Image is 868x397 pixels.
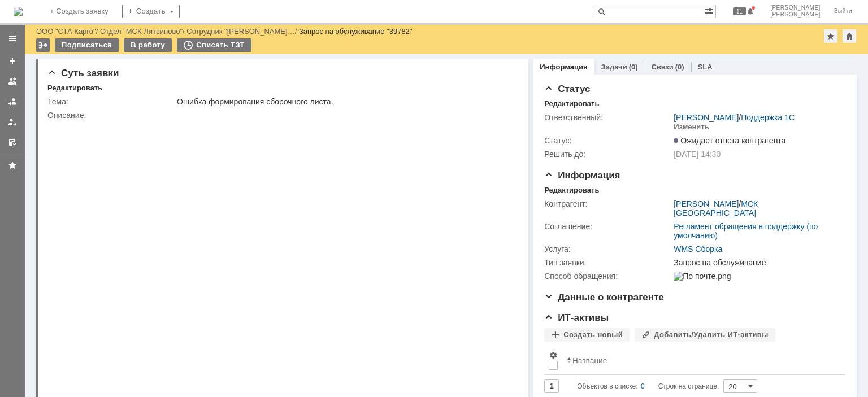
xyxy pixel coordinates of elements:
div: / [186,27,299,36]
th: Название [562,346,836,375]
div: / [36,27,100,36]
div: Редактировать [544,186,599,195]
div: / [100,27,186,36]
a: Заявки в моей ответственности [3,93,21,111]
div: / [674,113,795,122]
div: / [674,199,840,217]
a: SLA [698,63,713,71]
div: Название [572,356,607,365]
span: 11 [733,7,746,15]
div: Ошибка формирования сборочного листа. [177,97,513,106]
a: WMS Сборка [674,245,722,254]
div: Запрос на обслуживание [674,258,840,267]
div: Решить до: [544,150,671,159]
a: Сотрудник "[PERSON_NAME]… [186,27,294,36]
a: Регламент обращения в поддержку (по умолчанию) [674,222,818,240]
div: Тема: [47,97,175,106]
div: Создать [122,5,180,18]
a: [PERSON_NAME] [674,199,739,208]
div: Редактировать [544,99,599,108]
a: ООО "СТА Карго" [36,27,96,36]
a: Заявки на командах [3,72,21,90]
span: Суть заявки [47,68,119,78]
a: Поддержка 1С [741,113,795,122]
div: (0) [629,63,638,71]
span: Настройки [549,351,558,360]
a: МСК [GEOGRAPHIC_DATA] [674,199,758,217]
div: Редактировать [47,84,102,93]
span: ИТ-активы [544,312,609,323]
span: Информация [544,170,620,181]
div: Тип заявки: [544,258,671,267]
span: Ожидает ответа контрагента [674,136,785,145]
div: (0) [675,63,684,71]
a: Задачи [601,63,627,71]
i: Строк на странице: [577,379,719,393]
div: Изменить [674,123,709,132]
a: Информация [540,63,587,71]
span: [PERSON_NAME] [770,5,821,11]
div: Соглашение: [544,222,671,231]
a: Перейти на домашнюю страницу [14,7,23,16]
span: [DATE] 14:30 [674,150,721,159]
span: Данные о контрагенте [544,292,664,303]
div: Способ обращения: [544,272,671,281]
img: logo [14,7,23,16]
div: Ответственный: [544,113,671,122]
span: Расширенный поиск [704,5,715,16]
span: Объектов в списке: [577,382,637,390]
a: Мои заявки [3,113,21,131]
a: Связи [652,63,674,71]
a: Создать заявку [3,52,21,70]
img: По почте.png [674,272,731,281]
div: Запрос на обслуживание "39782" [299,27,413,36]
div: Работа с массовостью [36,38,50,52]
span: Статус [544,84,590,94]
a: [PERSON_NAME] [674,113,739,122]
a: Мои согласования [3,133,21,151]
div: Сделать домашней страницей [843,29,856,43]
a: Отдел "МСК Литвиново" [100,27,183,36]
div: Статус: [544,136,671,145]
div: Контрагент: [544,199,671,208]
div: Добавить в избранное [824,29,837,43]
div: 0 [641,379,645,393]
span: [PERSON_NAME] [770,11,821,18]
div: Услуга: [544,245,671,254]
div: Описание: [47,111,515,120]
